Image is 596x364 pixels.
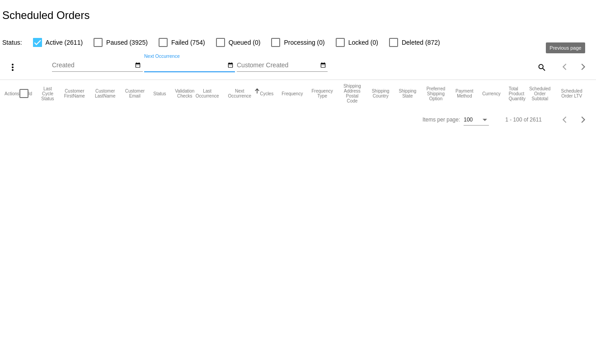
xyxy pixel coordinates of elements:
button: Next page [574,58,592,76]
button: Change sorting for CustomerFirstName [63,89,86,98]
span: Status: [2,39,22,46]
button: Change sorting for CurrencyIso [482,91,501,96]
button: Change sorting for ShippingPostcode [342,84,363,103]
mat-icon: date_range [320,62,326,69]
span: Processing (0) [284,37,324,48]
mat-icon: search [536,60,547,74]
button: Previous page [556,111,574,129]
div: Items per page: [422,117,460,123]
span: Locked (0) [348,37,378,48]
mat-icon: date_range [227,62,234,69]
span: Deleted (872) [402,37,440,48]
mat-icon: more_vert [7,62,18,73]
button: Change sorting for CustomerLastName [94,89,117,98]
span: Paused (3925) [106,37,148,48]
input: Customer Created [237,62,318,69]
button: Change sorting for PreferredShippingOption [425,86,446,101]
button: Change sorting for LastOccurrenceUtc [195,89,220,98]
button: Next page [574,111,592,129]
button: Change sorting for Id [28,91,32,96]
button: Change sorting for Frequency [282,91,303,96]
mat-header-cell: Validation Checks [174,80,195,107]
button: Previous page [556,58,574,76]
span: Failed (754) [171,37,205,48]
input: Created [52,62,133,69]
button: Change sorting for LastProcessingCycleId [40,86,55,101]
button: Change sorting for Status [153,91,166,96]
h2: Scheduled Orders [2,9,89,22]
span: Queued (0) [229,37,261,48]
div: 1 - 100 of 2611 [505,117,542,123]
button: Change sorting for PaymentMethod.Type [455,89,474,98]
button: Change sorting for Subtotal [528,86,552,101]
button: Change sorting for LifetimeValue [560,89,583,98]
mat-header-cell: Total Product Quantity [509,80,528,107]
mat-icon: date_range [135,62,141,69]
input: Next Occurrence [144,62,225,69]
mat-select: Items per page: [464,117,489,123]
mat-header-cell: Actions [5,80,19,107]
button: Change sorting for NextOccurrenceUtc [227,89,252,98]
button: Change sorting for ShippingState [398,89,417,98]
span: Active (2611) [46,37,83,48]
span: 100 [464,117,473,123]
button: Change sorting for CustomerEmail [124,89,145,98]
button: Change sorting for Cycles [260,91,273,96]
button: Change sorting for ShippingCountry [371,89,390,98]
button: Change sorting for FrequencyType [311,89,333,98]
